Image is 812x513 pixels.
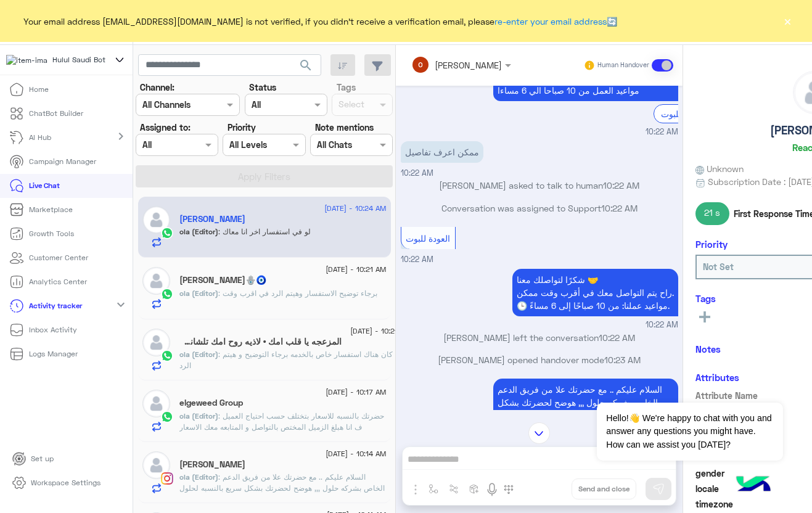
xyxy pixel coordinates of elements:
h5: المزعجه يا قلب امك • لاذيه روح امك تلشاني عشانك مش عشاني [179,337,342,347]
label: Priority [228,121,256,134]
h6: Priority [695,239,728,250]
span: ola (Editor) [179,472,218,482]
div: العودة للبوت [654,104,712,123]
label: Assigned to: [140,121,191,134]
img: scroll [528,422,550,444]
span: Unknown [695,162,744,175]
span: 10:22 AM [401,255,433,264]
a: re-enter your email address [494,16,607,27]
p: Home [29,84,49,95]
img: 114004088273201 [6,55,47,66]
span: [DATE] - 10:14 AM [326,448,386,459]
img: hulul-logo.png [732,464,775,507]
p: Campaign Manager [29,156,96,167]
span: 10:22 AM [601,203,638,213]
mat-icon: expand_more [113,297,128,312]
span: اذا كان هناك استفسار خاص بالخدمه برجاء التوضيح و هيتم الرد [179,350,402,370]
span: 10:22 AM [401,168,433,178]
span: 10:22 AM [646,319,678,331]
span: ola (Editor) [179,227,218,236]
h5: Mohamed Abdelsalam [179,459,245,470]
span: لو في استفسار اخر انا معاك [218,227,311,236]
mat-icon: chevron_right [113,129,128,144]
img: WhatsApp [161,288,173,300]
img: defaultAdmin.png [142,329,170,356]
img: defaultAdmin.png [142,390,170,417]
span: search [298,58,313,73]
a: Set up [2,447,64,471]
p: ChatBot Builder [29,108,83,119]
span: ola (Editor) [179,350,218,359]
span: [DATE] - 10:17 AM [326,387,386,398]
p: Customer Center [29,252,88,263]
span: Your email address [EMAIL_ADDRESS][DOMAIN_NAME] is not verified, if you didn't receive a verifica... [23,15,617,28]
img: WhatsApp [161,227,173,239]
span: 10:23 AM [604,355,641,365]
p: Workspace Settings [31,477,100,488]
span: [DATE] - 10:24 AM [324,203,386,214]
span: 21 s [695,202,729,224]
h6: Attributes [695,372,739,383]
a: Workspace Settings [2,471,110,495]
p: Analytics Center [29,276,87,287]
p: Activity tracker [29,300,82,311]
button: Apply Filters [136,165,393,187]
span: ola (Editor) [179,411,218,421]
h5: Wael khattab [179,214,245,224]
span: 10:22 AM [603,180,639,191]
button: search [291,54,321,81]
p: [PERSON_NAME] asked to talk to human [401,179,678,192]
p: Marketplace [29,204,73,215]
img: WhatsApp [161,411,173,423]
span: السلام عليكم .. مع حضرتك علا من فريق الدعم الخاص بشركه حلول ,,, هوضح لحضرتك بشكل سريع بالنسبه لحل... [498,384,671,511]
button: × [781,15,794,27]
span: 10:22 AM [599,332,635,343]
p: [PERSON_NAME] left the conversation [401,331,678,344]
span: برجاء توضيح الاستفسار وهيتم الرد في اقرب وقت [218,289,377,298]
p: [PERSON_NAME] opened handover mode [401,353,678,366]
p: Conversation was assigned to Support [401,202,678,215]
span: حضرتك بالنسبه للاسعار بتختلف حسب احتياج العميل ف انا هبلغ الزميل المختص بالتواصل و المتابعه معك ا... [179,411,384,432]
span: Hulul Saudi Bot [52,54,105,65]
span: العودة للبوت [406,233,450,244]
p: Growth Tools [29,228,74,239]
img: defaultAdmin.png [142,451,170,479]
h5: Abdulrahmman🪬🧿 [179,275,266,285]
h6: Notes [695,343,721,355]
h5: elgeweed Group [179,398,243,408]
img: defaultAdmin.png [142,267,170,295]
p: 21/8/2025, 10:22 AM [401,141,483,163]
label: Status [249,81,276,94]
p: AI Hub [29,132,51,143]
span: [DATE] - 10:21 AM [350,326,411,337]
button: Send and close [572,478,636,499]
p: Live Chat [29,180,60,191]
p: Logs Manager [29,348,78,359]
p: 21/8/2025, 10:22 AM [512,269,678,316]
label: Channel: [140,81,174,94]
img: Instagram [161,472,173,485]
small: Human Handover [597,60,649,70]
span: ola (Editor) [179,289,218,298]
span: 10:22 AM [646,126,678,138]
p: Inbox Activity [29,324,77,335]
span: [DATE] - 10:21 AM [326,264,386,275]
label: Note mentions [315,121,374,134]
p: Set up [31,453,54,464]
img: WhatsApp [161,350,173,362]
span: Hello!👋 We're happy to chat with you and answer any questions you might have. How can we assist y... [597,403,782,461]
img: defaultAdmin.png [142,206,170,234]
